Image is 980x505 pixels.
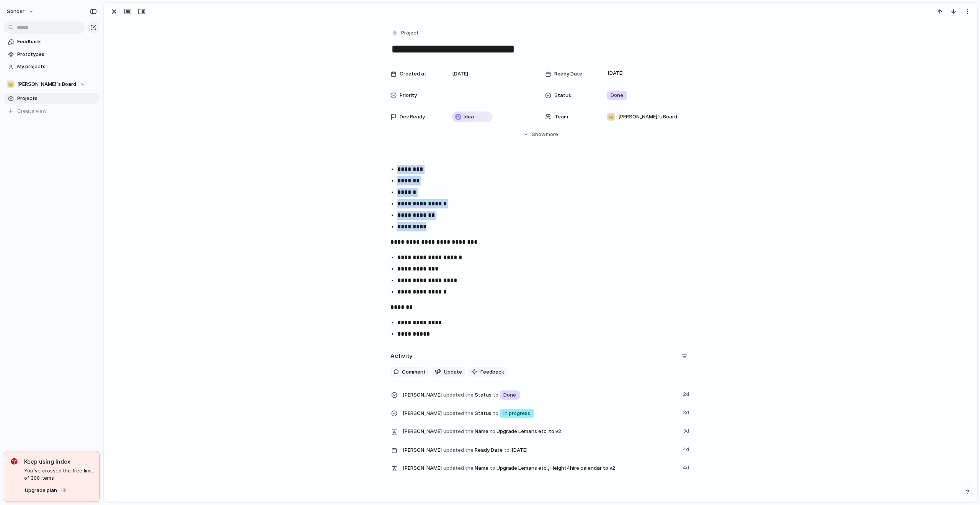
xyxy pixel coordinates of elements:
[17,63,97,71] span: My projects
[403,389,678,400] span: Status
[443,464,474,472] span: updated the
[443,410,474,417] span: updated the
[7,8,24,15] span: sonder
[17,51,97,58] span: Prototypes
[443,428,474,435] span: updated the
[17,107,47,115] span: Create view
[403,444,678,456] span: Ready Date
[400,113,425,121] span: Dev Ready
[464,113,474,121] span: Idea
[468,367,507,377] button: Feedback
[683,389,691,398] span: 2d
[504,446,510,454] span: to
[401,29,419,37] span: Project
[390,28,421,39] button: Project
[480,368,504,376] span: Feedback
[400,92,417,99] span: Priority
[683,407,691,416] span: 3d
[390,128,691,141] button: Showmore
[683,444,691,453] span: 4d
[403,410,442,417] span: [PERSON_NAME]
[490,428,495,435] span: to
[24,457,93,466] span: Keep using Index
[4,49,100,60] a: Prototypes
[493,410,498,417] span: to
[4,105,100,117] button: Create view
[403,464,442,472] span: [PERSON_NAME]
[4,61,100,72] a: My projects
[390,352,413,361] h2: Activity
[23,485,69,496] button: Upgrade plan
[403,391,442,399] span: [PERSON_NAME]
[17,80,76,88] span: [PERSON_NAME]'s Board
[611,92,623,99] span: Done
[490,464,495,472] span: to
[546,131,558,138] span: more
[452,70,468,78] span: [DATE]
[403,426,678,436] span: Name Upgrade Lemans etc. to v2
[607,113,615,121] div: 👑
[17,38,97,46] span: Feedback
[4,93,100,104] a: Projects
[618,113,677,121] span: [PERSON_NAME]'s Board
[503,410,530,417] span: In progress
[25,487,57,494] span: Upgrade plan
[4,79,100,90] button: 👑[PERSON_NAME]'s Board
[443,391,474,399] span: updated the
[554,92,571,99] span: Status
[17,95,97,102] span: Projects
[403,446,442,454] span: [PERSON_NAME]
[510,446,530,455] span: [DATE]
[683,426,691,435] span: 3d
[400,70,426,78] span: Created at
[554,70,582,78] span: Ready Date
[493,391,498,399] span: to
[4,36,100,48] a: Feedback
[503,391,516,399] span: Done
[402,368,426,376] span: Comment
[24,467,93,482] span: You've crossed the free limit of 300 items
[444,368,462,376] span: Update
[555,113,568,121] span: Team
[403,428,442,435] span: [PERSON_NAME]
[390,367,429,377] button: Comment
[443,446,474,454] span: updated the
[432,367,465,377] button: Update
[403,462,678,473] span: Name Upgrade Lemans etc., Height4hire calendar to v2
[3,5,38,18] button: sonder
[683,462,691,472] span: 4d
[7,80,15,88] div: 👑
[403,407,678,419] span: Status
[532,131,546,138] span: Show
[606,69,626,78] span: [DATE]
